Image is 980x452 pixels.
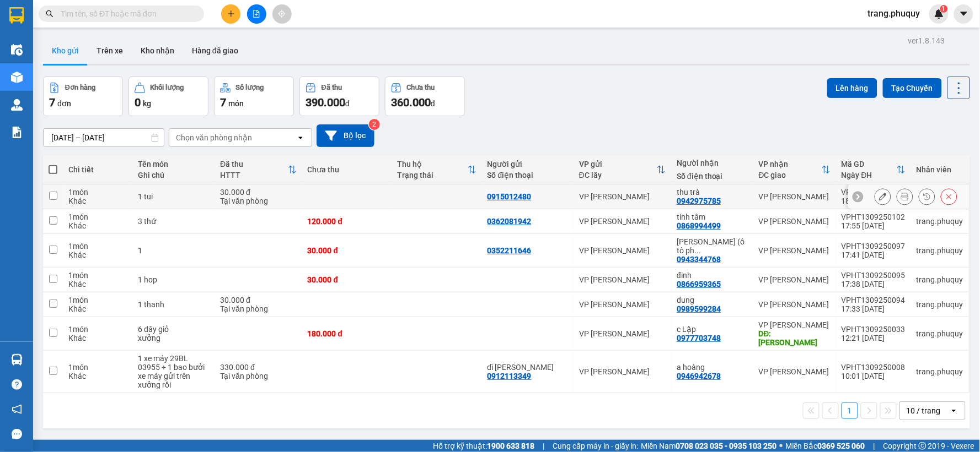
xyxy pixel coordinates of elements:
[842,242,906,250] div: VPHT1309250097
[677,237,748,255] div: ngọc hải (ô tô phúc hải)
[220,363,296,372] div: 330.000 đ
[488,160,568,168] div: Người gửi
[220,304,296,313] div: Tại văn phòng
[433,440,534,452] span: Hỗ trợ kỹ thuật:
[68,363,127,372] div: 1 món
[138,171,209,179] div: Ghi chú
[220,197,296,205] div: Tại văn phòng
[43,77,123,116] button: Đơn hàng7đơn
[908,35,945,47] div: ver 1.8.143
[220,96,226,109] span: 7
[391,96,431,109] span: 360.000
[278,10,286,18] span: aim
[308,246,387,255] div: 30.000 đ
[874,440,875,452] span: |
[220,296,296,304] div: 30.000 đ
[308,275,387,284] div: 30.000 đ
[12,404,22,415] span: notification
[88,37,132,64] button: Trên xe
[677,372,721,380] div: 0946942678
[694,246,701,255] span: ...
[236,84,264,91] div: Số lượng
[917,217,963,226] div: trang.phuquy
[220,372,296,380] div: Tại văn phòng
[759,300,831,309] div: VP [PERSON_NAME]
[842,250,906,259] div: 17:41 [DATE]
[308,329,387,338] div: 180.000 đ
[676,442,777,450] strong: 0708 023 035 - 0935 103 250
[883,78,942,98] button: Tạo Chuyến
[488,363,568,372] div: dì kim anh
[677,271,748,280] div: đinh
[553,440,639,452] span: Cung cấp máy in - giấy in:
[11,354,23,366] img: warehouse-icon
[228,99,244,108] span: món
[919,442,927,450] span: copyright
[431,99,435,108] span: đ
[842,197,906,205] div: 18:36 [DATE]
[488,246,532,255] div: 0352211646
[138,300,209,309] div: 1 thanh
[579,192,666,201] div: VP [PERSON_NAME]
[68,372,127,380] div: Khác
[842,213,906,221] div: VPHT1309250102
[296,133,305,142] svg: open
[677,172,748,181] div: Số điện thoại
[308,165,387,174] div: Chưa thu
[677,213,748,221] div: tinh tâm
[875,188,891,205] div: Sửa đơn hàng
[317,124,374,147] button: Bộ lọc
[487,442,534,450] strong: 1900 633 818
[138,275,209,284] div: 1 hop
[940,5,948,13] sup: 1
[574,155,671,184] th: Toggle SortBy
[954,4,973,24] button: caret-down
[138,325,209,334] div: 6 dây giỏ
[176,132,252,143] div: Chọn văn phòng nhận
[322,84,342,91] div: Đã thu
[859,7,929,20] span: trang.phuquy
[11,72,23,83] img: warehouse-icon
[138,192,209,201] div: 1 tui
[398,171,468,179] div: Trạng thái
[677,334,721,342] div: 0977703748
[753,155,836,184] th: Toggle SortBy
[842,271,906,280] div: VPHT1309250095
[677,188,748,197] div: thu trà
[759,367,831,376] div: VP [PERSON_NAME]
[272,4,292,24] button: aim
[369,119,380,130] sup: 2
[786,440,865,452] span: Miền Bắc
[68,296,127,304] div: 1 món
[57,99,71,108] span: đơn
[842,160,897,168] div: Mã GD
[759,160,822,168] div: VP nhận
[759,192,831,201] div: VP [PERSON_NAME]
[68,242,127,250] div: 1 món
[842,221,906,230] div: 17:55 [DATE]
[917,300,963,309] div: trang.phuquy
[842,334,906,342] div: 12:21 [DATE]
[11,44,23,56] img: warehouse-icon
[138,372,209,389] div: xe máy gửi trên xưởng rồi
[68,165,127,174] div: Chi tiết
[579,160,657,168] div: VP gửi
[842,304,906,313] div: 17:33 [DATE]
[543,440,544,452] span: |
[46,10,53,18] span: search
[917,329,963,338] div: trang.phuquy
[299,77,379,116] button: Đã thu390.000đ
[68,334,127,342] div: Khác
[579,300,666,309] div: VP [PERSON_NAME]
[677,304,721,313] div: 0989599284
[677,363,748,372] div: a hoàng
[677,221,721,230] div: 0868994499
[135,96,141,109] span: 0
[68,271,127,280] div: 1 món
[677,296,748,304] div: dung
[138,160,209,168] div: Tên món
[917,246,963,255] div: trang.phuquy
[61,8,191,20] input: Tìm tên, số ĐT hoặc mã đơn
[306,96,345,109] span: 390.000
[759,320,831,329] div: VP [PERSON_NAME]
